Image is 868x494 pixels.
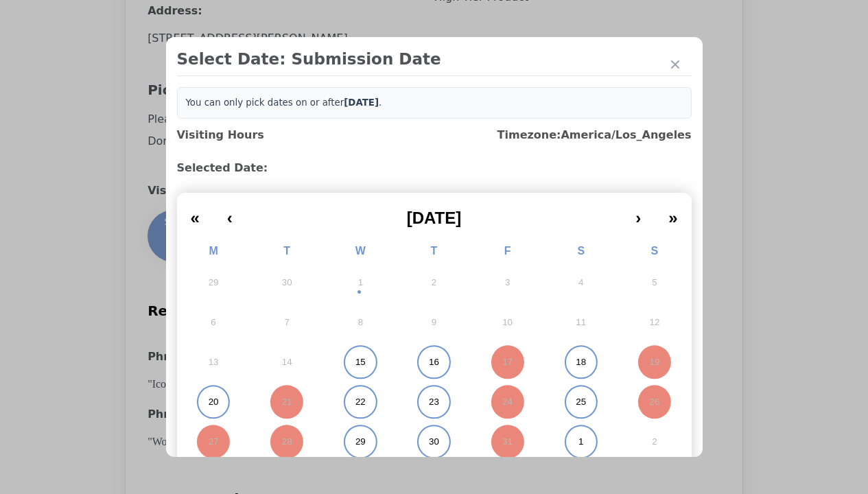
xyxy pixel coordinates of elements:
abbr: Thursday [431,245,438,257]
button: October 29, 2025 [324,422,397,462]
button: October 19, 2025 [618,342,691,382]
button: October 27, 2025 [177,422,250,462]
abbr: October 3, 2025 [505,277,510,289]
abbr: October 23, 2025 [429,396,439,408]
abbr: October 21, 2025 [282,396,292,408]
abbr: October 28, 2025 [282,436,292,448]
abbr: October 4, 2025 [578,277,583,289]
button: October 9, 2025 [397,303,471,342]
button: « [177,198,213,228]
button: October 12, 2025 [618,303,691,342]
span: [DATE] [407,209,462,227]
button: October 10, 2025 [471,303,544,342]
button: October 20, 2025 [177,382,250,422]
abbr: Tuesday [283,245,290,257]
abbr: October 24, 2025 [502,396,513,408]
button: October 18, 2025 [544,342,618,382]
button: October 14, 2025 [250,342,324,382]
abbr: October 15, 2025 [355,356,366,368]
button: October 30, 2025 [397,422,471,462]
abbr: October 17, 2025 [502,356,513,368]
abbr: November 2, 2025 [652,436,657,448]
button: October 7, 2025 [250,303,324,342]
abbr: October 31, 2025 [502,436,513,448]
abbr: September 29, 2025 [209,277,219,289]
button: October 26, 2025 [618,382,691,422]
abbr: October 26, 2025 [650,396,660,408]
button: October 16, 2025 [397,342,471,382]
abbr: October 20, 2025 [209,396,219,408]
button: October 11, 2025 [544,303,618,342]
abbr: October 2, 2025 [432,277,436,289]
button: [DATE] [246,198,622,228]
abbr: Wednesday [355,245,366,257]
button: October 15, 2025 [324,342,397,382]
button: October 3, 2025 [471,263,544,303]
abbr: October 22, 2025 [355,396,366,408]
h2: Select Date: Submission Date [177,48,692,70]
button: » [655,198,691,228]
button: October 21, 2025 [250,382,324,422]
button: October 22, 2025 [324,382,397,422]
h3: Visiting Hours [177,127,264,143]
abbr: October 9, 2025 [432,316,436,329]
button: › [622,198,655,228]
abbr: October 13, 2025 [209,356,219,368]
abbr: October 27, 2025 [209,436,219,448]
button: October 17, 2025 [471,342,544,382]
button: October 4, 2025 [544,263,618,303]
div: You can only pick dates on or after . [177,87,692,119]
button: October 8, 2025 [324,303,397,342]
button: October 13, 2025 [177,342,250,382]
button: November 2, 2025 [618,422,691,462]
button: October 1, 2025 [324,263,397,303]
button: October 25, 2025 [544,382,618,422]
abbr: October 12, 2025 [650,316,660,329]
b: [DATE] [344,97,379,108]
button: September 29, 2025 [177,263,250,303]
abbr: October 25, 2025 [576,396,586,408]
button: October 2, 2025 [397,263,471,303]
abbr: October 6, 2025 [211,316,215,329]
abbr: October 10, 2025 [502,316,513,329]
abbr: September 30, 2025 [282,277,292,289]
button: September 30, 2025 [250,263,324,303]
abbr: October 30, 2025 [429,436,439,448]
button: October 28, 2025 [250,422,324,462]
abbr: October 7, 2025 [285,316,290,329]
abbr: October 1, 2025 [358,277,363,289]
h3: Selected Date: [177,160,692,176]
abbr: October 11, 2025 [576,316,586,329]
button: November 1, 2025 [544,422,618,462]
abbr: Friday [504,245,511,257]
abbr: October 19, 2025 [650,356,660,368]
abbr: Monday [209,245,218,257]
abbr: Sunday [651,245,659,257]
button: October 6, 2025 [177,303,250,342]
button: October 24, 2025 [471,382,544,422]
button: October 31, 2025 [471,422,544,462]
abbr: October 14, 2025 [282,356,292,368]
button: October 5, 2025 [618,263,691,303]
h3: Timezone: America/Los_Angeles [497,127,692,143]
abbr: October 16, 2025 [429,356,439,368]
abbr: October 29, 2025 [355,436,366,448]
abbr: October 5, 2025 [652,277,657,289]
button: ‹ [213,198,246,228]
abbr: November 1, 2025 [578,436,583,448]
abbr: October 18, 2025 [576,356,586,368]
abbr: Saturday [577,245,585,257]
button: October 23, 2025 [397,382,471,422]
abbr: October 8, 2025 [358,316,363,329]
